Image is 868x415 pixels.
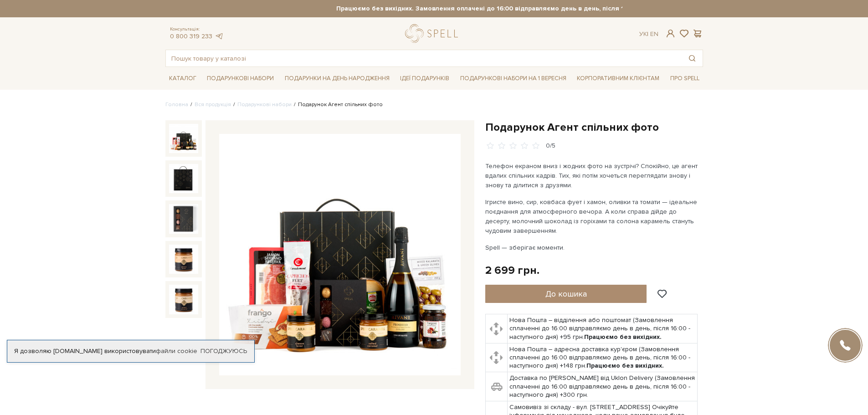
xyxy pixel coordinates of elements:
a: Вся продукція [195,101,231,108]
div: Я дозволяю [DOMAIN_NAME] використовувати [7,347,254,355]
a: telegram [215,32,224,40]
span: Каталог [165,72,200,86]
span: Подарунки на День народження [281,72,393,86]
b: Працюємо без вихідних. [586,362,664,369]
span: Подарункові набори [203,72,277,86]
img: Подарунок Агент спільних фото [219,134,461,375]
div: 2 699 грн. [485,263,539,277]
p: Телефон екраном вниз і жодних фото на зустрічі? Спокійно, це агент вдалих спільних кадрів. Тих, я... [485,161,699,190]
img: Подарунок Агент спільних фото [169,285,198,314]
a: 0 800 319 233 [170,32,212,40]
input: Пошук товару у каталозі [166,50,682,67]
img: Подарунок Агент спільних фото [169,164,198,193]
a: Головна [165,101,188,108]
a: Погоджуюсь [200,347,247,355]
img: Подарунок Агент спільних фото [169,124,198,153]
a: Подарункові набори на 1 Вересня [457,71,570,86]
p: Spell — зберігає моменти. [485,243,699,252]
span: Консультація: [170,26,224,32]
button: Пошук товару у каталозі [682,50,703,67]
img: Подарунок Агент спільних фото [169,204,198,233]
a: Подарункові набори [237,101,292,108]
a: logo [405,24,462,43]
span: Про Spell [667,72,703,86]
a: файли cookie [156,347,197,355]
td: Нова Пошта – відділення або поштомат (Замовлення сплаченні до 16:00 відправляємо день в день, піс... [508,314,698,343]
h1: Подарунок Агент спільних фото [485,120,703,134]
span: До кошика [545,289,587,299]
p: Ігристе вино, сир, ковбаса фует і хамон, оливки та томати — ідеальне поєднання для атмосферного в... [485,197,699,236]
strong: Працюємо без вихідних. Замовлення оплачені до 16:00 відправляємо день в день, після 16:00 - насту... [246,5,784,13]
li: Подарунок Агент спільних фото [292,101,383,109]
td: Нова Пошта – адресна доставка кур'єром (Замовлення сплаченні до 16:00 відправляємо день в день, п... [508,343,698,372]
div: 0/5 [546,142,555,150]
img: Подарунок Агент спільних фото [169,245,198,274]
b: Працюємо без вихідних. [584,333,662,341]
button: До кошика [485,285,647,303]
td: Доставка по [PERSON_NAME] від Uklon Delivery (Замовлення сплаченні до 16:00 відправляємо день в д... [508,372,698,401]
span: | [647,30,648,38]
a: Корпоративним клієнтам [573,71,663,86]
div: Ук [639,30,658,38]
span: Ідеї подарунків [396,72,453,86]
a: En [650,30,658,38]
